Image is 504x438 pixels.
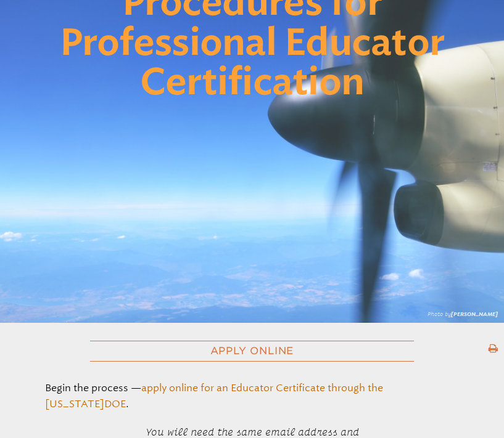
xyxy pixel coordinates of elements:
[451,311,498,317] span: [PERSON_NAME]
[90,341,413,362] h2: Apply Online
[428,310,498,318] figcaption: Photo by
[45,380,460,412] p: Begin the process — .
[104,398,126,410] span: DOE
[45,382,383,410] a: apply online for an Educator Certificate through the [US_STATE]DOE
